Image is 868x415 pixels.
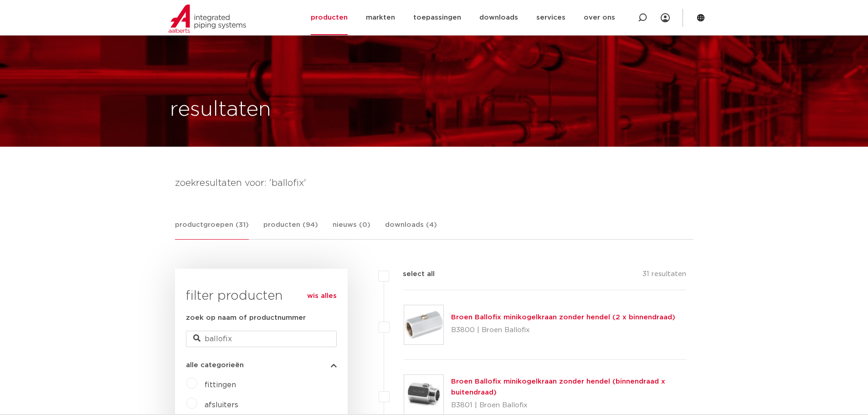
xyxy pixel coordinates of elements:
[263,220,318,239] a: producten (94)
[170,95,271,124] h1: resultaten
[451,398,687,413] p: B3801 | Broen Ballofix
[451,314,675,321] a: Broen Ballofix minikogelkraan zonder hendel (2 x binnendraad)
[642,269,686,283] p: 31 resultaten
[385,220,437,239] a: downloads (4)
[186,313,306,323] label: zoek op naam of productnummer
[451,378,665,396] a: Broen Ballofix minikogelkraan zonder hendel (binnendraad x buitendraad)
[451,323,675,338] p: B3800 | Broen Ballofix
[333,220,370,239] a: nieuws (0)
[186,287,337,305] h3: filter producten
[205,401,238,409] a: afsluiters
[205,381,236,389] a: fittingen
[186,362,337,369] button: alle categorieën
[404,375,443,414] img: Thumbnail for Broen Ballofix minikogelkraan zonder hendel (binnendraad x buitendraad)
[404,305,443,344] img: Thumbnail for Broen Ballofix minikogelkraan zonder hendel (2 x binnendraad)
[186,331,337,347] input: zoeken
[175,220,249,240] a: productgroepen (31)
[186,362,244,369] span: alle categorieën
[307,291,337,302] a: wis alles
[175,176,693,190] h4: zoekresultaten voor: 'ballofix'
[389,269,435,280] label: select all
